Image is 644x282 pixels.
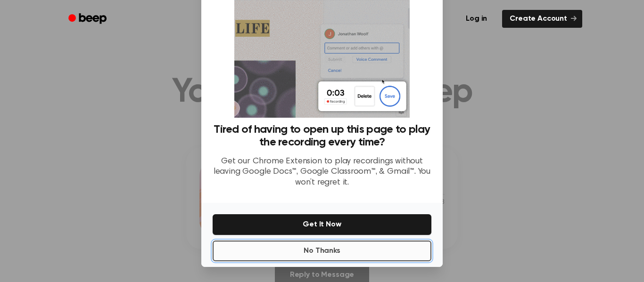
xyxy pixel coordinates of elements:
[213,241,431,261] button: No Thanks
[62,10,115,28] a: Beep
[213,156,431,188] p: Get our Chrome Extension to play recordings without leaving Google Docs™, Google Classroom™, & Gm...
[213,214,431,235] button: Get It Now
[456,8,496,30] a: Log in
[213,123,431,149] h3: Tired of having to open up this page to play the recording every time?
[502,10,582,28] a: Create Account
